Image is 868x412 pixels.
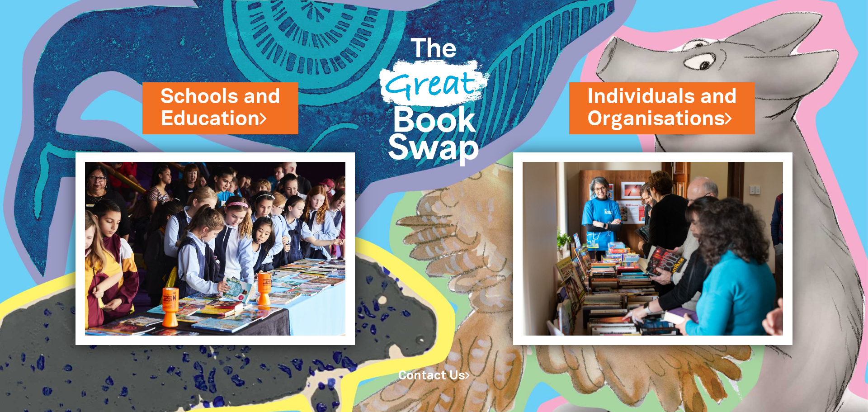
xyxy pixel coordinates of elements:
[513,152,793,345] img: Individuals and Organisations
[587,83,737,133] a: Individuals andOrganisations
[368,11,500,185] img: Great Bookswap logo
[160,83,280,133] a: Schools andEducation
[398,370,470,382] a: Contact Us
[75,152,355,345] img: Schools and Education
